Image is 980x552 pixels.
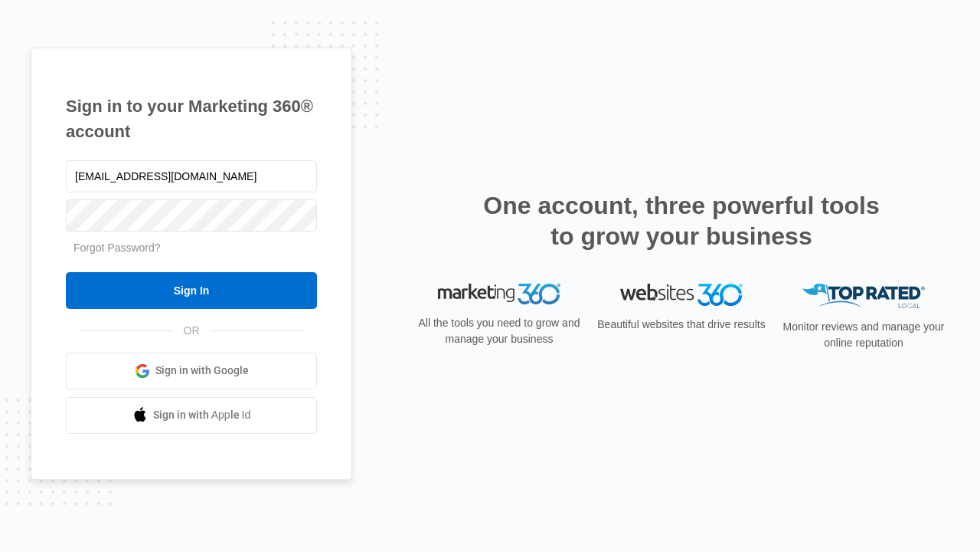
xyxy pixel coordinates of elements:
[479,190,884,251] h2: One account, three powerful tools to grow your business
[802,284,925,309] img: Top Rated Local
[778,319,949,351] p: Monitor reviews and manage your online reputation
[66,272,317,309] input: Sign In
[66,397,317,434] a: Sign in with Apple Id
[173,323,211,339] span: OR
[620,284,743,306] img: Websites 360
[413,315,585,347] p: All the tools you need to grow and manage your business
[153,407,251,423] span: Sign in with Apple Id
[66,94,317,144] h1: Sign in to your Marketing 360® account
[596,317,767,333] p: Beautiful websites that drive results
[155,363,249,379] span: Sign in with Google
[66,160,317,192] input: Email
[438,284,560,305] img: Marketing 360
[73,242,161,254] a: Forgot Password?
[66,353,317,389] a: Sign in with Google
